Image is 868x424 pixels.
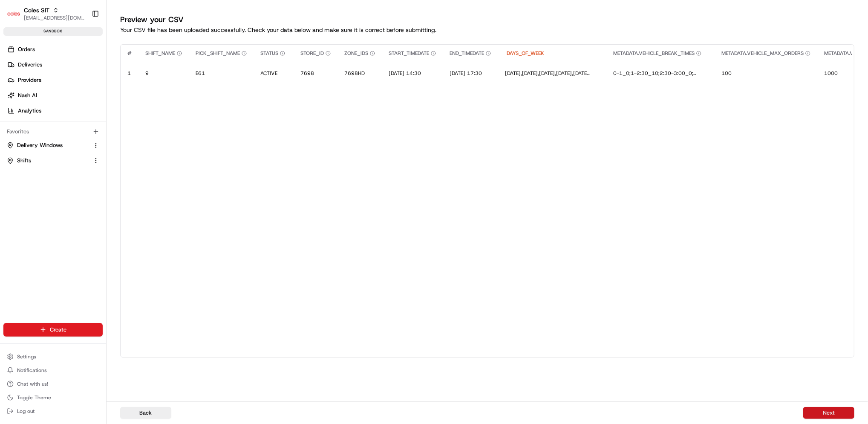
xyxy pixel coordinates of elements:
button: Back [120,407,171,419]
span: Toggle Theme [17,394,51,401]
a: Providers [3,73,106,87]
button: Edit METADATA.VEHICLE_BREAK_TIMES value [613,70,708,77]
button: Edit STORE_ID value [300,70,331,77]
span: 100 [721,70,732,77]
button: Shifts [3,154,103,167]
span: END_TIMEDATE [450,50,484,57]
span: 9 [145,70,149,77]
img: Coles SIT [7,7,20,20]
span: Create [50,326,66,334]
a: Delivery Windows [7,141,89,149]
span: START_TIMEDATE [389,50,429,57]
div: sandbox [3,27,103,36]
button: Edit METADATA.VEHICLE_MAX_ORDERS value [721,70,810,77]
span: Notifications [17,367,47,374]
button: Edit END_TIMEDATE value [450,70,491,77]
span: 0-1_0;1-2:30_10;2:30-3:00_0;3:00-3:30_0;3:30-7:30_0;7:30-9:00_0 [613,70,698,77]
span: ACTIVE [260,70,277,77]
button: Edit DAYS_OF_WEEK value [505,70,600,77]
a: 💻API Documentation [69,120,140,136]
span: Deliveries [18,61,42,69]
span: Shifts [17,157,31,164]
button: Create [3,323,103,337]
span: Orders [18,46,35,53]
span: Log out [17,408,35,415]
div: 📗 [9,124,15,131]
span: METADATA.VEHICLE_MAX_ORDERS [721,50,804,57]
button: Next [803,407,854,419]
a: Analytics [3,104,106,118]
span: METADATA.VEHICLE_BREAK_TIMES [613,50,695,57]
span: 7698 [300,70,314,77]
span: [DATE] 14:30 [389,70,421,77]
button: Notifications [3,364,103,376]
div: 1 [127,70,132,77]
button: Edit SHIFT_NAME value [145,70,182,77]
div: Favorites [3,125,103,138]
span: Analytics [18,107,41,115]
div: We're available if you need us! [29,90,108,97]
button: Edit START_TIMEDATE value [389,70,436,77]
span: STORE_ID [300,50,324,57]
span: ZONE_IDS [344,50,368,57]
button: Chat with us! [3,378,103,390]
button: Edit PICK_SHIFT_NAME value [196,70,247,77]
div: Start new chat [29,81,140,90]
span: E61 [196,70,205,77]
span: 1000 [824,70,838,77]
span: SHIFT_NAME [145,50,175,57]
button: Start new chat [145,84,155,94]
span: Pylon [85,144,103,151]
button: Edit STATUS value [260,70,287,77]
button: Edit ZONE_IDS value [344,70,375,77]
button: Settings [3,351,103,363]
span: PICK_SHIFT_NAME [196,50,240,57]
span: Delivery Windows [17,141,63,149]
p: Your CSV file has been uploaded successfully. Check your data below and make sure it is correct b... [120,26,854,34]
div: # [127,50,132,57]
a: Nash AI [3,89,106,102]
a: Orders [3,43,106,56]
span: Settings [17,353,36,360]
h1: Preview your CSV [120,14,854,26]
a: Powered byPylon [60,144,103,151]
img: 1736555255976-a54dd68f-1ca7-489b-9aae-adbdc363a1c4 [9,81,24,97]
img: Nash [9,9,26,26]
div: 💻 [72,124,79,131]
a: Shifts [7,157,89,164]
span: API Documentation [81,124,137,132]
span: [DATE],[DATE],[DATE],[DATE],[DATE],[DATE],[DATE] [505,70,590,77]
p: Welcome 👋 [9,34,155,48]
a: 📗Knowledge Base [5,120,69,136]
button: Toggle Theme [3,392,103,404]
span: DAYS_OF_WEEK [507,50,544,57]
button: Coles SITColes SIT[EMAIL_ADDRESS][DOMAIN_NAME] [3,3,88,24]
span: [DATE] 17:30 [450,70,482,77]
span: STATUS [260,50,278,57]
button: [EMAIL_ADDRESS][DOMAIN_NAME] [24,14,85,21]
button: Delivery Windows [3,138,103,152]
span: 7698HD [344,70,365,77]
span: Providers [18,76,41,84]
span: Chat with us! [17,381,48,387]
button: Coles SIT [24,6,49,14]
a: Deliveries [3,58,106,72]
span: Nash AI [18,92,37,99]
button: Log out [3,405,103,417]
span: Knowledge Base [17,124,65,132]
input: Clear [22,55,141,64]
